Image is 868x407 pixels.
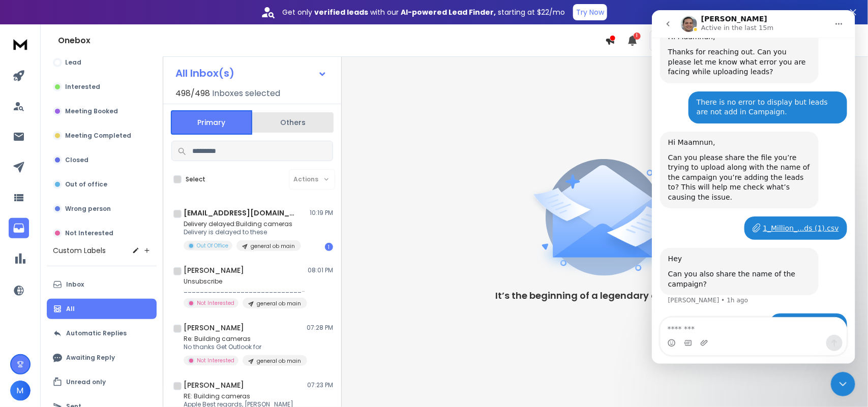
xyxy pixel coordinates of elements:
p: It’s the beginning of a legendary conversation [496,289,714,303]
h1: Onebox [58,35,605,47]
button: Awaiting Reply [47,348,157,368]
p: Lead [65,58,81,67]
p: Get only with our starting at $22/mo [282,7,565,17]
p: Unread only [66,378,106,386]
span: 1 [634,33,641,40]
p: Not Interested [197,357,234,364]
p: Delivery delayed:Building cameras [184,220,301,228]
img: logo [10,35,31,53]
button: Try Now [573,4,607,20]
span: 498 / 498 [175,87,210,100]
strong: AI-powered Lead Finder, [401,7,496,17]
button: Inbox [47,274,157,295]
p: Out of office [65,180,107,189]
p: general ob main [251,242,295,250]
p: All [66,305,75,313]
p: general ob main [257,357,301,365]
p: 08:01 PM [308,266,333,274]
p: Awaiting Reply [66,354,115,362]
p: 10:19 PM [310,209,333,217]
p: Not Interested [65,229,113,237]
p: RE: Building cameras [184,392,306,400]
h1: [PERSON_NAME] [184,265,244,275]
h1: [PERSON_NAME] [184,323,244,333]
button: Automatic Replies [47,323,157,343]
p: Meeting Booked [65,107,118,115]
p: Unsubscribe [184,277,306,286]
button: Meeting Completed [47,126,157,146]
p: Try Now [576,7,604,17]
button: All [47,299,157,319]
p: Wrong person [65,205,111,213]
button: Wrong person [47,199,157,219]
p: Not Interested [197,299,234,307]
p: Interested [65,83,100,91]
h3: Custom Labels [53,245,106,256]
p: Delivery is delayed to these [184,228,301,236]
p: Meeting Completed [65,132,131,140]
button: Primary [171,110,252,135]
strong: verified leads [314,7,368,17]
button: All Inbox(s) [167,63,335,83]
p: Automatic Replies [66,329,127,337]
button: M [10,381,31,401]
p: 07:23 PM [307,381,333,389]
button: Lead [47,52,157,73]
h1: [EMAIL_ADDRESS][DOMAIN_NAME] [184,208,295,218]
button: Meeting Booked [47,101,157,121]
iframe: Intercom live chat [831,372,855,396]
p: 07:28 PM [307,324,333,332]
p: Inbox [66,280,84,289]
p: ________________________________ From: [PERSON_NAME] Sent: [184,286,306,294]
iframe: Intercom live chat [652,10,855,364]
p: Closed [65,156,88,164]
div: 1 [325,243,333,251]
p: Re: Building cameras [184,335,306,343]
p: Out Of Office [197,242,228,249]
button: Others [252,111,334,134]
h1: All Inbox(s) [175,68,234,78]
h3: Inboxes selected [212,87,280,100]
button: Closed [47,150,157,170]
h1: [PERSON_NAME] [184,380,244,390]
button: Unread only [47,372,157,392]
p: general ob main [257,300,301,307]
button: Not Interested [47,223,157,243]
button: Interested [47,77,157,97]
p: No thanks Get Outlook for [184,343,306,351]
button: Out of office [47,174,157,195]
